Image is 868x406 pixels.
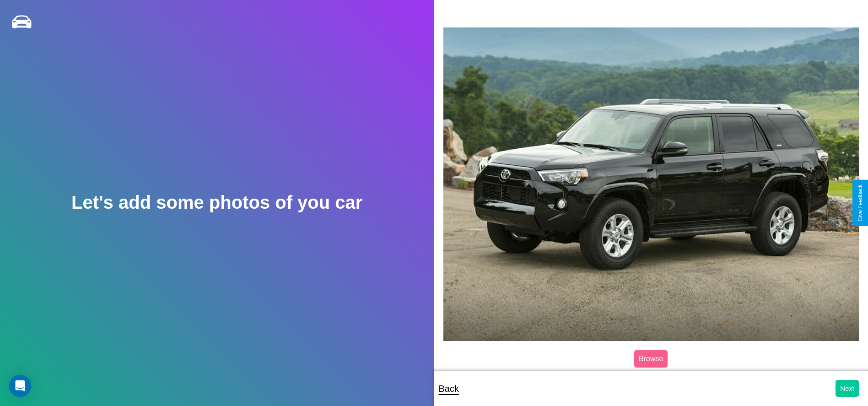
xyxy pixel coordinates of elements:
img: posted [443,27,859,341]
label: Browse [634,350,668,368]
h2: Let's add some photos of you car [71,192,362,213]
div: Give Feedback [857,184,863,222]
div: Open Intercom Messenger [9,375,31,397]
p: Back [439,380,459,397]
button: Next [836,380,859,397]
